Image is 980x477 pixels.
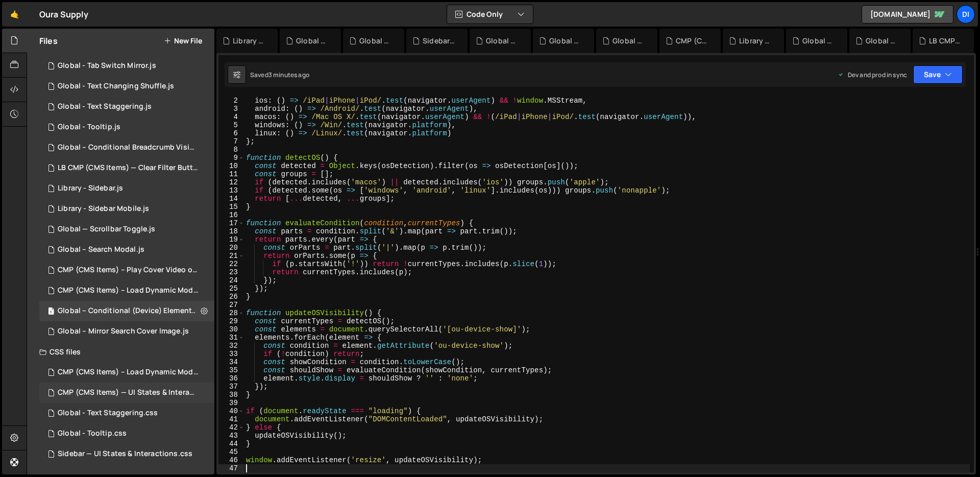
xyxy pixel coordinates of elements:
div: 13 [218,186,244,195]
span: 1 [48,308,54,316]
div: 14937/44563.css [39,423,214,444]
div: Global - Tooltip.js [58,123,120,132]
div: 11 [218,170,244,178]
div: 46 [218,456,244,464]
div: 23 [218,268,244,276]
div: 39 [218,399,244,407]
div: CMP (CMS Items) – Play Cover Video on Hover.js [58,266,199,275]
div: Library - Sidebar.js [233,36,265,46]
div: Global – Search Modal.js [58,245,144,254]
div: Sidebar — UI States & Interactions.css [58,449,192,459]
div: 27 [218,301,244,309]
div: Saved [250,70,309,79]
div: 14937/38915.js [39,301,218,321]
div: 17 [218,219,244,227]
div: Global - Text Changing Shuffle.js [296,36,329,46]
div: 15 [218,203,244,211]
div: Global - Text Staggering.js [612,36,645,46]
div: 14937/44789.css [39,444,214,464]
div: 14937/39947.js [39,219,214,240]
div: Library - Sidebar Mobile.js [58,204,149,213]
div: 20 [218,244,244,252]
div: 32 [218,342,244,350]
div: 7 [218,137,244,146]
div: 24 [218,276,244,284]
div: 14937/44781.js [39,97,214,117]
div: 16 [218,211,244,219]
div: 14937/44933.css [39,403,214,423]
div: Global - Text Changing Shuffle.js [58,82,174,91]
div: Global - Tooltip.css [58,429,127,438]
div: Dev and prod in sync [838,70,907,79]
div: LB CMP (CMS Items) — Clear Filter Buttons.js [58,163,199,173]
div: 14937/45200.js [39,76,214,97]
div: 25 [218,284,244,293]
div: 22 [218,260,244,268]
div: 3 minutes ago [268,70,309,79]
div: 41 [218,415,244,423]
div: 5 [218,121,244,129]
div: Global - Tab Switch Mirror.js [359,36,392,46]
div: Global - Notification Toasters.js [866,36,898,46]
div: 36 [218,374,244,383]
div: Oura Supply [39,8,88,20]
div: 14937/38911.js [39,321,214,342]
div: 6 [218,129,244,137]
div: 21 [218,252,244,260]
div: 2 [218,97,244,105]
div: 14 [218,195,244,203]
div: CMP (CMS Items) — UI States & Interactions.css [58,388,199,397]
button: Save [913,65,963,84]
div: 43 [218,432,244,440]
div: 44 [218,440,244,448]
div: Global - Search Modal Logic.js [549,36,582,46]
div: 29 [218,317,244,325]
div: 34 [218,358,244,366]
div: 19 [218,235,244,244]
div: 45 [218,448,244,456]
div: 3 [218,105,244,113]
div: CMP (CMS Page) - Rich Text Highlight Pill.js [676,36,708,46]
div: 40 [218,407,244,415]
div: 35 [218,366,244,374]
div: 31 [218,333,244,342]
div: 14937/38909.css [39,362,218,383]
div: Global - Offline Mode.js [802,36,835,46]
div: 47 [218,464,244,472]
div: 8 [218,146,244,154]
div: 18 [218,227,244,235]
button: Code Only [447,5,533,23]
a: Di [957,5,975,23]
div: Library - Sidebar.js [58,184,123,193]
div: 33 [218,350,244,358]
div: 14937/38913.js [39,240,214,260]
div: 10 [218,162,244,170]
div: Global - Text Staggering.css [58,409,158,418]
div: Global - Text Staggering.css [486,36,519,46]
div: 9 [218,154,244,162]
div: CMP (CMS Items) – Load Dynamic Modal (AJAX).js [58,286,199,295]
div: 37 [218,383,244,391]
div: 14937/43376.js [39,158,218,178]
div: Global - Tab Switch Mirror.js [58,61,156,70]
div: 14937/44562.js [39,117,214,137]
div: 14937/43533.css [39,383,218,403]
div: 30 [218,325,244,333]
a: 🤙 [2,2,27,27]
div: CSS files [27,342,214,362]
div: 14937/38901.js [39,260,218,280]
div: Global – Conditional Breadcrumb Visibility.js [58,143,199,152]
div: 42 [218,423,244,432]
div: 12 [218,178,244,186]
div: Global – Conditional (Device) Element Visibility.js [58,306,199,316]
div: 14937/45352.js [39,178,214,199]
div: 14937/44593.js [39,199,214,219]
div: LB CMP (CMS Items) — Clear Filter Buttons.js [929,36,962,46]
div: 14937/44975.js [39,56,214,76]
div: Library - Sidebar Mobile.js [739,36,772,46]
div: Global – Mirror Search Cover Image.js [58,327,189,336]
div: 4 [218,113,244,121]
div: 26 [218,293,244,301]
div: 14937/44170.js [39,137,218,158]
